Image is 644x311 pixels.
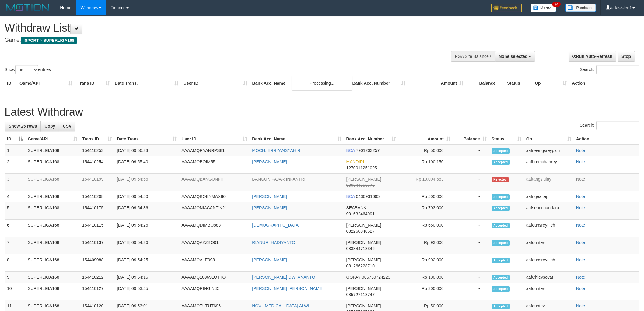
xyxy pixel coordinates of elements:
[250,133,344,145] th: Bank Acc. Name: activate to sort column ascending
[492,286,510,292] span: Accepted
[25,191,80,202] td: SUPERLIGA168
[356,194,380,199] span: Copy 0430931695 to clipboard
[524,283,574,300] td: aafduntev
[181,78,250,89] th: User ID
[25,156,80,174] td: SUPERLIGA168
[466,78,505,89] th: Balance
[179,133,250,145] th: User ID: activate to sort column ascending
[25,133,80,145] th: Game/API: activate to sort column ascending
[346,257,381,262] span: [PERSON_NAME]
[495,51,535,62] button: None selected
[80,191,114,202] td: 154410208
[346,194,355,199] span: BCA
[524,237,574,254] td: aafduntev
[346,303,381,308] span: [PERSON_NAME]
[250,78,350,89] th: Bank Acc. Name
[346,205,366,210] span: SEABANK
[576,303,585,308] a: Note
[112,78,181,89] th: Date Trans.
[453,133,489,145] th: Balance: activate to sort column ascending
[5,283,25,300] td: 10
[5,133,25,145] th: ID: activate to sort column descending
[63,124,72,129] span: CSV
[576,240,585,245] a: Note
[524,191,574,202] td: aafngealtep
[114,191,179,202] td: [DATE] 09:54:50
[346,177,381,182] span: [PERSON_NAME]
[596,121,639,130] input: Search:
[5,145,25,156] td: 1
[179,220,250,237] td: AAAAMQDIMBO888
[114,145,179,156] td: [DATE] 09:56:23
[453,254,489,272] td: -
[346,183,375,188] span: Copy 089644756676 to clipboard
[179,202,250,220] td: AAAAMQNIACANTIK21
[252,177,305,182] a: BANGUN FAJAR INFANTRI
[80,156,114,174] td: 154410254
[114,174,179,191] td: [DATE] 09:54:56
[25,145,80,156] td: SUPERLIGA168
[292,76,352,91] div: Processing...
[576,223,585,228] a: Note
[346,263,375,268] span: Copy 081266228710 to clipboard
[524,220,574,237] td: aafounsreynich
[5,220,25,237] td: 6
[524,272,574,283] td: aafChievsovat
[252,240,295,245] a: RIANURI HADIYANTO
[524,254,574,272] td: aafounsreynich
[5,202,25,220] td: 5
[398,174,453,191] td: Rp 10,004,683
[453,237,489,254] td: -
[114,133,179,145] th: Date Trans.: activate to sort column ascending
[114,237,179,254] td: [DATE] 09:54:26
[398,272,453,283] td: Rp 180,000
[5,65,51,74] label: Show entries
[576,257,585,262] a: Note
[398,156,453,174] td: Rp 100,150
[451,51,495,62] div: PGA Site Balance /
[576,177,585,182] a: Note
[492,275,510,280] span: Accepted
[252,303,309,308] a: NOVI [MEDICAL_DATA] ALWI
[492,223,510,228] span: Accepted
[398,220,453,237] td: Rp 650,000
[576,205,585,210] a: Note
[25,237,80,254] td: SUPERLIGA168
[398,145,453,156] td: Rp 50,000
[5,191,25,202] td: 4
[17,78,75,89] th: Game/API
[114,220,179,237] td: [DATE] 09:54:26
[25,174,80,191] td: SUPERLIGA168
[453,272,489,283] td: -
[80,272,114,283] td: 154410212
[114,283,179,300] td: [DATE] 09:53:45
[524,145,574,156] td: aafneangsreypich
[80,237,114,254] td: 154410137
[15,65,38,74] select: Showentries
[252,159,287,164] a: [PERSON_NAME]
[532,78,569,89] th: Op
[21,37,77,44] span: ISPORT > SUPERLIGA168
[576,275,585,280] a: Note
[524,156,574,174] td: aafhormchanrey
[453,220,489,237] td: -
[252,223,300,228] a: [DEMOGRAPHIC_DATA]
[398,191,453,202] td: Rp 500,000
[492,206,510,211] span: Accepted
[618,51,635,62] a: Stop
[580,65,639,74] label: Search:
[5,78,17,89] th: ID
[5,37,423,43] h4: Game:
[398,202,453,220] td: Rp 703,000
[524,202,574,220] td: aafsengchandara
[252,275,315,280] a: [PERSON_NAME] DWI ANANTO
[252,205,287,210] a: [PERSON_NAME]
[25,272,80,283] td: SUPERLIGA168
[179,145,250,156] td: AAAAMQRYANRPS81
[505,78,532,89] th: Status
[491,4,522,12] img: Feedback.jpg
[492,240,510,246] span: Accepted
[5,237,25,254] td: 7
[114,254,179,272] td: [DATE] 09:54:25
[580,121,639,130] label: Search:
